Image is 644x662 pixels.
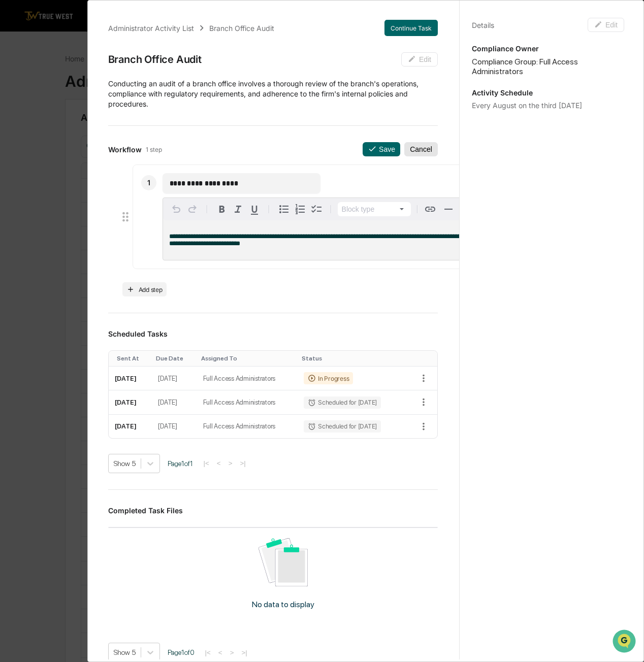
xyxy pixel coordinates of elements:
[611,628,639,656] iframe: Open customer support
[108,506,438,515] h3: Completed Task Files
[238,648,250,657] button: >|
[197,367,298,390] td: Full Access Administrators
[20,147,64,157] span: Data Lookup
[209,24,274,32] div: Branch Office Audit
[109,367,152,390] td: [DATE]
[384,20,438,36] button: Continue Task
[201,459,212,468] button: |<
[152,390,197,414] td: [DATE]
[472,101,624,110] div: Every August on the third [DATE]
[237,459,248,468] button: >|
[6,143,68,161] a: 🔎Data Lookup
[122,282,167,296] button: Add step
[168,648,195,656] span: Page 1 of 0
[227,648,237,657] button: >
[226,459,236,468] button: >
[10,21,185,37] p: How can we help?
[401,52,438,67] button: Edit
[214,201,230,217] button: Bold
[70,123,130,142] a: 🗄️Attestations
[74,128,82,137] div: 🗄️
[472,21,494,29] div: Details
[304,396,381,409] div: Scheduled for [DATE]
[472,57,624,76] div: Compliance Group: Full Access Administrators
[141,175,156,190] div: 1
[6,123,70,142] a: 🖐️Preclearance
[146,146,162,153] span: 1 step
[72,171,123,179] a: Powered byPylon
[26,46,168,56] input: Clear
[215,648,226,657] button: <
[109,390,152,414] td: [DATE]
[472,88,624,97] p: Activity Schedule
[20,127,66,138] span: Preclearance
[201,355,294,362] div: Toggle SortBy
[214,459,224,468] button: <
[304,372,353,384] div: In Progress
[156,355,192,362] div: Toggle SortBy
[10,77,28,95] img: 1746055101610-c473b297-6a78-478c-a979-82029cc54cd1
[173,80,185,92] button: Start new chat
[338,202,411,216] button: Block type
[10,148,18,156] div: 🔎
[108,79,438,109] p: Conducting an audit of a branch office involves a thorough review of the branch's operations, com...
[304,420,381,433] div: Scheduled for [DATE]
[108,24,194,32] div: Administrator Activity List
[472,44,624,53] p: Compliance Owner
[363,142,400,156] button: Save
[197,415,298,438] td: Full Access Administrators
[108,145,142,154] span: Workflow
[84,127,126,138] span: Attestations
[108,329,438,338] h3: Scheduled Tasks
[230,201,246,217] button: Italic
[10,128,18,137] div: 🖐️
[35,77,167,87] div: Start new chat
[168,459,193,468] span: Page 1 of 1
[109,415,152,438] td: [DATE]
[404,142,438,156] button: Cancel
[246,201,263,217] button: Underline
[252,600,314,609] p: No data to display
[202,648,214,657] button: |<
[108,53,202,65] div: Branch Office Audit
[101,172,123,179] span: Pylon
[302,355,400,362] div: Toggle SortBy
[197,390,298,414] td: Full Access Administrators
[152,367,197,390] td: [DATE]
[588,18,624,32] button: Edit
[117,355,148,362] div: Toggle SortBy
[259,538,308,586] img: No data
[152,415,197,438] td: [DATE]
[35,87,128,95] div: We're available if you need us!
